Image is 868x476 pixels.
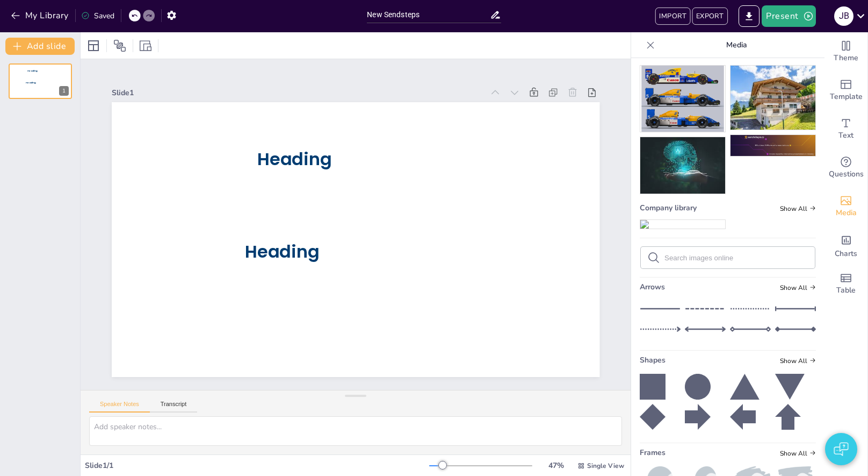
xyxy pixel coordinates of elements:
span: Company library [640,203,697,213]
div: Add ready made slides [824,71,867,110]
p: Media [659,32,814,58]
div: Get real-time input from your audience [824,148,867,187]
span: Charts [835,248,857,260]
img: 937098c2-5fb6-4287-bd1d-ba3300f34927.png [730,135,815,157]
button: Transcript [150,401,198,413]
span: Heading [244,239,319,264]
button: EXPORT [692,8,727,25]
div: 1 [59,86,69,96]
span: Text [838,130,853,141]
div: Add text boxes [824,110,867,148]
span: Arrows [640,282,665,292]
div: Layout [85,37,102,54]
div: Change the overall theme [824,32,867,71]
div: 47 % [543,460,569,471]
input: Search images online [664,254,808,262]
span: Theme [834,52,858,64]
span: Heading [26,81,35,84]
div: 1 [9,63,72,99]
button: Speaker Notes [89,401,150,413]
span: Show all [780,205,816,212]
span: Heading [257,147,331,171]
span: Media [836,207,857,219]
button: J B [834,5,853,27]
div: Add a table [824,265,867,303]
span: Show all [780,50,816,58]
div: J B [834,6,853,26]
img: 8bbd4760-e502-4b9f-ba29-e4f7c7be39cf.jpeg [730,66,815,130]
span: Template [830,91,863,103]
span: Show all [780,450,816,457]
span: Frames [640,447,666,458]
span: Show all [780,357,816,365]
div: Add charts and graphs [824,226,867,265]
img: 67fbf8e5-5f84-4aea-a871-006369266871.jpeg [640,137,725,194]
button: Export to PowerPoint [739,5,759,27]
img: 0a0aa498-b91e-4df5-a59a-d70edb32d4de.png [640,66,725,132]
div: Resize presentation [138,37,154,54]
div: Slide 1 / 1 [85,460,429,471]
div: Add images, graphics, shapes or video [824,187,867,226]
span: Questions [829,168,864,180]
span: Single View [587,461,624,470]
button: Add slide [5,38,75,55]
input: Insert title [367,7,489,23]
button: My Library [8,7,73,24]
span: Position [113,39,126,52]
img: 7bb72098-9075-47c3-9860-1c7e4afbc5db.png [640,220,725,229]
span: Table [836,285,856,296]
button: IMPORT [655,8,690,25]
span: Heading [27,69,37,73]
span: Show all [780,284,816,292]
div: Saved [81,11,114,21]
span: Shapes [640,355,666,365]
button: Present [762,5,815,27]
div: Slide 1 [112,88,483,98]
